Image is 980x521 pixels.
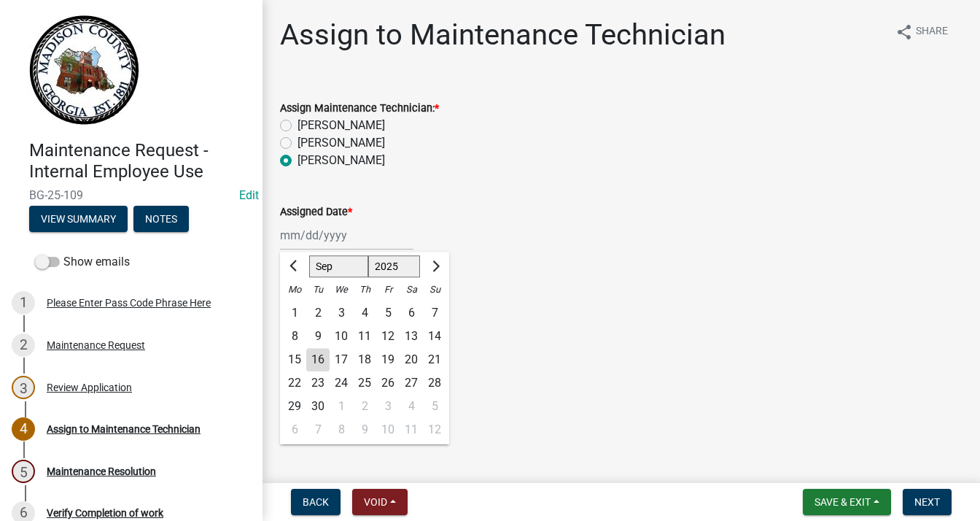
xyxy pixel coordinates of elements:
div: Monday, September 22, 2025 [283,371,306,395]
div: Friday, September 12, 2025 [376,325,400,348]
div: 9 [306,325,330,348]
button: Void [352,489,408,515]
h4: Maintenance Request - Internal Employee Use [29,140,251,182]
div: 29 [283,395,306,418]
label: [PERSON_NAME] [297,117,385,134]
button: View Summary [29,206,128,232]
div: 7 [423,301,446,325]
button: Next month [426,255,443,278]
select: Select year [368,255,421,277]
div: Monday, October 6, 2025 [283,418,306,441]
div: 11 [353,325,376,348]
img: Madison County, Georgia [29,15,139,125]
div: 18 [353,348,376,371]
div: Thursday, September 18, 2025 [353,348,376,371]
span: Void [364,496,387,508]
div: 3 [376,395,400,418]
input: mm/dd/yyyy [280,220,413,250]
div: 1 [283,301,306,325]
div: Saturday, September 20, 2025 [400,348,423,371]
div: 26 [376,371,400,395]
div: Thursday, September 11, 2025 [353,325,376,348]
div: 4 [12,417,35,441]
div: Su [423,278,446,301]
div: Friday, October 10, 2025 [376,418,400,441]
div: Friday, September 26, 2025 [376,371,400,395]
div: Friday, September 19, 2025 [376,348,400,371]
div: Saturday, October 11, 2025 [400,418,423,441]
div: 12 [423,418,446,441]
div: Sunday, September 21, 2025 [423,348,446,371]
div: 24 [330,371,353,395]
label: Assign Maintenance Technician: [280,104,439,114]
div: Monday, September 15, 2025 [283,348,306,371]
div: Sunday, September 28, 2025 [423,371,446,395]
div: 23 [306,371,330,395]
div: Sa [400,278,423,301]
button: Back [291,489,341,515]
div: We [330,278,353,301]
div: 5 [423,395,446,418]
div: Saturday, October 4, 2025 [400,395,423,418]
div: Tuesday, September 16, 2025 [306,348,330,371]
div: 5 [12,460,35,483]
div: Sunday, September 7, 2025 [423,301,446,325]
div: Thursday, September 4, 2025 [353,301,376,325]
div: Please Enter Pass Code Phrase Here [47,298,211,308]
div: 30 [306,395,330,418]
label: Assigned Date [280,207,352,217]
div: Saturday, September 13, 2025 [400,325,423,348]
button: shareShare [884,18,960,46]
a: Edit [239,188,259,202]
span: Share [916,23,948,41]
span: Next [914,496,940,508]
label: [PERSON_NAME] [297,152,385,169]
div: Wednesday, September 10, 2025 [330,325,353,348]
div: 8 [330,418,353,441]
div: Sunday, September 14, 2025 [423,325,446,348]
div: 3 [330,301,353,325]
div: 1 [12,291,35,314]
div: 2 [353,395,376,418]
select: Select month [309,255,368,277]
div: Monday, September 8, 2025 [283,325,306,348]
button: Save & Exit [803,489,891,515]
div: 16 [306,348,330,371]
div: Th [353,278,376,301]
div: Tuesday, September 2, 2025 [306,301,330,325]
div: 7 [306,418,330,441]
div: Maintenance Request [47,340,145,350]
div: 21 [423,348,446,371]
div: Thursday, October 9, 2025 [353,418,376,441]
div: 6 [400,301,423,325]
wm-modal-confirm: Edit Application Number [239,188,259,202]
div: 17 [330,348,353,371]
div: 5 [376,301,400,325]
span: BG-25-109 [29,188,233,202]
i: share [895,23,913,41]
span: Save & Exit [814,496,871,508]
div: 27 [400,371,423,395]
button: Previous month [286,255,303,278]
div: 6 [283,418,306,441]
div: 3 [12,376,35,399]
div: 10 [376,418,400,441]
div: 19 [376,348,400,371]
label: [PERSON_NAME] [297,134,385,152]
div: 12 [376,325,400,348]
div: 10 [330,325,353,348]
div: Sunday, October 12, 2025 [423,418,446,441]
div: Thursday, October 2, 2025 [353,395,376,418]
div: 1 [330,395,353,418]
div: 13 [400,325,423,348]
h1: Assign to Maintenance Technician [280,18,726,53]
div: 4 [353,301,376,325]
div: 25 [353,371,376,395]
wm-modal-confirm: Notes [133,214,189,225]
div: Tuesday, October 7, 2025 [306,418,330,441]
div: Tu [306,278,330,301]
div: Saturday, September 6, 2025 [400,301,423,325]
div: Fr [376,278,400,301]
div: Review Application [47,382,132,393]
div: Monday, September 29, 2025 [283,395,306,418]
